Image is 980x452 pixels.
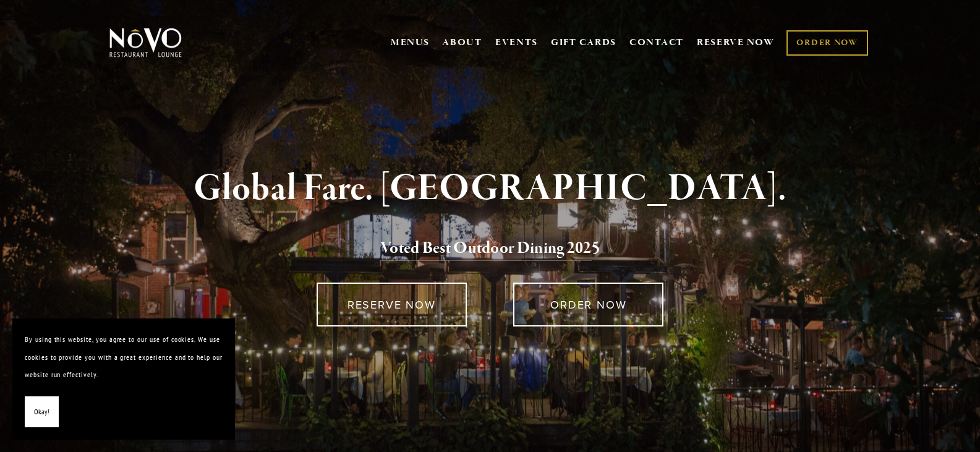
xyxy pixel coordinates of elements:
a: CONTACT [629,31,684,54]
strong: Global Fare. [GEOGRAPHIC_DATA]. [194,165,786,212]
section: Cookie banner [12,318,235,440]
a: GIFT CARDS [551,31,616,54]
a: RESERVE NOW [697,31,775,54]
a: RESERVE NOW [317,283,467,326]
a: EVENTS [495,36,538,49]
p: By using this website, you agree to our use of cookies. We use cookies to provide you with a grea... [25,331,223,384]
h2: 5 [130,236,851,262]
a: ORDER NOW [786,30,867,56]
a: ABOUT [442,36,482,49]
a: ORDER NOW [513,283,663,326]
button: Okay! [25,396,59,428]
img: Novo Restaurant &amp; Lounge [107,27,184,58]
a: MENUS [391,36,430,49]
a: Voted Best Outdoor Dining 202 [380,237,592,261]
span: Okay! [34,403,49,421]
